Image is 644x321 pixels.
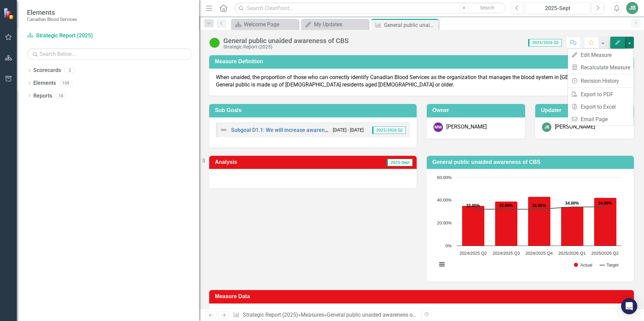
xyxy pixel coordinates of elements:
[233,311,416,319] div: » »
[215,159,305,165] h3: Analysis
[216,74,627,89] p: When unaided, the proportion of those who can correctly identify Canadian Blood Services as the o...
[33,92,52,100] a: Reports
[56,93,66,99] div: 18
[480,5,494,10] span: Search
[209,37,220,48] img: On Target
[600,262,619,267] button: Show Target
[499,203,513,208] text: 32.00%
[528,4,587,12] div: 2025-Sept
[568,101,634,113] a: Export to Excel
[591,251,618,256] text: 2025/2026 Q2
[243,312,298,318] a: Strategic Report (2025)
[433,174,625,275] svg: Interactive chart
[472,206,606,211] g: Target, series 2 of 2. Line with 5 data points.
[528,39,562,46] span: 2025/2026 Q2
[27,8,77,16] span: Elements
[466,203,480,208] text: 32.00%
[303,20,367,29] a: My Updates
[541,107,631,113] h3: Updater
[432,159,631,165] h3: General public unaided awareness of CBS
[231,127,527,133] a: Subgoal D1.1: We will increase awareness of [DEMOGRAPHIC_DATA] Blood Services to build our commun...
[437,175,451,180] text: 60.00%
[215,293,631,299] h3: Measure Data
[244,20,297,29] div: Welcome Page
[387,159,413,166] span: 2025-Sept
[27,16,77,22] small: Canadian Blood Services
[528,197,550,246] path: 2024/2025 Q4, 43. Actual.
[215,107,413,113] h3: Sub Goals
[437,260,447,269] button: View chart menu, Chart
[327,312,426,318] div: General public unaided awareness of CBS
[446,123,487,131] div: [PERSON_NAME]
[558,251,585,256] text: 2025/2026 Q1
[492,251,520,256] text: 2024/2025 Q3
[462,197,616,246] g: Actual, series 1 of 2. Bar series with 5 bars.
[432,107,522,113] h3: Owner
[445,243,452,248] text: 0%
[532,203,546,208] text: 32.00%
[525,251,552,256] text: 2024/2025 Q4
[525,2,590,14] button: 2025-Sept
[27,48,192,60] input: Search Below...
[223,44,349,49] div: Strategic Report (2025)
[565,201,579,206] text: 34.00%
[433,174,627,275] div: Chart. Highcharts interactive chart.
[233,20,297,29] a: Welcome Page
[568,113,634,126] a: Email Page
[384,21,437,29] div: General public unaided awareness of CBS
[220,126,228,134] img: Not Defined
[574,262,592,267] button: Show Actual
[568,49,634,61] a: Edit Measure
[621,298,637,314] div: Open Intercom Messenger
[598,201,612,206] text: 34.00%
[568,61,634,74] a: Recalculate Measure
[59,80,72,86] div: 109
[594,198,616,246] path: 2025/2026 Q2, 42. Actual.
[568,75,634,87] a: Revision History
[626,2,638,14] button: JB
[33,67,61,74] a: Scorecards
[495,202,517,246] path: 2024/2025 Q3, 39. Actual.
[555,123,595,131] div: [PERSON_NAME]
[215,59,631,65] h3: Measure Definition
[433,122,443,132] div: MM
[471,3,504,13] button: Search
[459,251,487,256] text: 2024/2025 Q2
[301,312,324,318] a: Measures
[462,206,484,246] path: 2024/2025 Q2, 35. Actual.
[33,79,56,87] a: Elements
[437,220,451,225] text: 20.00%
[561,207,583,246] path: 2025/2026 Q1, 34. Actual.
[568,88,634,101] a: Export to PDF
[64,68,75,73] div: 2
[314,20,367,29] div: My Updates
[234,2,506,14] input: Search ClearPoint...
[437,198,451,203] text: 40.00%
[27,32,111,40] a: Strategic Report (2025)
[372,127,406,134] span: 2025/2026 Q2
[542,122,551,132] div: JB
[223,37,349,44] div: General public unaided awareness of CBS
[333,127,364,133] small: [DATE] - [DATE]
[3,7,15,19] img: ClearPoint Strategy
